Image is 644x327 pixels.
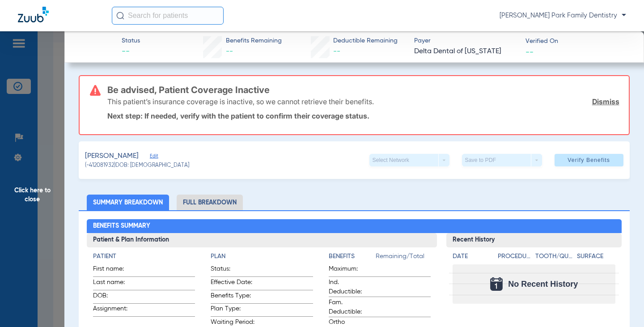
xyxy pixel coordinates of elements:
[453,252,490,264] app-breakdown-title: Date
[87,219,622,234] h2: Benefits Summary
[122,46,140,57] span: --
[498,252,532,261] h4: Procedure
[453,252,490,261] h4: Date
[329,298,373,317] span: Fam. Deductible:
[577,252,615,264] app-breakdown-title: Surface
[333,48,340,55] span: --
[87,195,169,210] li: Summary Breakdown
[329,252,376,261] h4: Benefits
[93,304,137,316] span: Assignment:
[93,264,137,276] span: First name:
[490,277,503,291] img: Calendar
[112,7,224,25] input: Search for patients
[508,280,578,289] span: No Recent History
[555,154,623,166] button: Verify Benefits
[93,291,137,303] span: DOB:
[150,153,158,161] span: Edit
[177,195,243,210] li: Full Breakdown
[122,36,140,46] span: Status
[211,264,254,276] span: Status:
[87,233,437,247] h3: Patient & Plan Information
[525,37,629,46] span: Verified On
[535,252,574,261] h4: Tooth/Quad
[333,36,398,46] span: Deductible Remaining
[498,252,532,264] app-breakdown-title: Procedure
[376,252,431,264] span: Remaining/Total
[226,36,282,46] span: Benefits Remaining
[535,252,574,264] app-breakdown-title: Tooth/Quad
[107,85,619,94] h3: Be advised, Patient Coverage Inactive
[85,151,139,162] span: [PERSON_NAME]
[211,291,254,303] span: Benefits Type:
[93,278,137,290] span: Last name:
[329,278,373,297] span: Ind. Deductible:
[568,157,610,164] span: Verify Benefits
[211,304,254,316] span: Plan Type:
[414,46,518,57] span: Delta Dental of [US_STATE]
[211,252,313,261] h4: Plan
[85,162,189,170] span: (-412081932) DOB: [DEMOGRAPHIC_DATA]
[107,97,374,106] p: This patient’s insurance coverage is inactive, so we cannot retrieve their benefits.
[577,252,615,261] h4: Surface
[329,264,373,276] span: Maximum:
[446,233,622,247] h3: Recent History
[592,97,619,106] a: Dismiss
[226,48,233,55] span: --
[18,7,49,22] img: Zuub Logo
[90,85,101,96] img: error-icon
[116,12,124,20] img: Search Icon
[93,252,195,261] h4: Patient
[525,47,534,56] span: --
[211,278,254,290] span: Effective Date:
[107,111,619,120] p: Next step: If needed, verify with the patient to confirm their coverage status.
[500,11,626,20] span: [PERSON_NAME] Park Family Dentistry
[329,252,376,264] app-breakdown-title: Benefits
[414,36,518,46] span: Payer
